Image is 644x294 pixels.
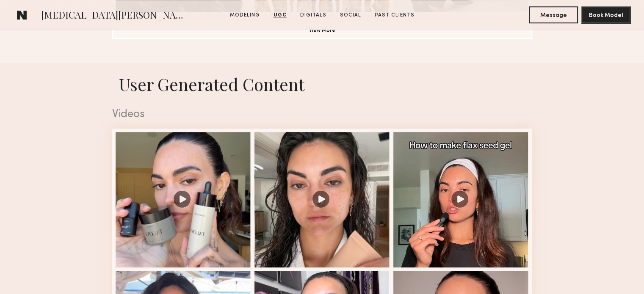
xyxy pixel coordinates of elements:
[371,11,418,19] a: Past Clients
[270,11,290,19] a: UGC
[112,109,532,120] div: Videos
[41,8,188,23] span: [MEDICAL_DATA][PERSON_NAME]
[581,11,630,18] a: Book Model
[112,22,532,39] button: View More
[105,73,539,95] h1: User Generated Content
[581,6,630,23] button: Book Model
[529,6,578,23] button: Message
[337,11,365,19] a: Social
[227,11,263,19] a: Modeling
[297,11,330,19] a: Digitals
